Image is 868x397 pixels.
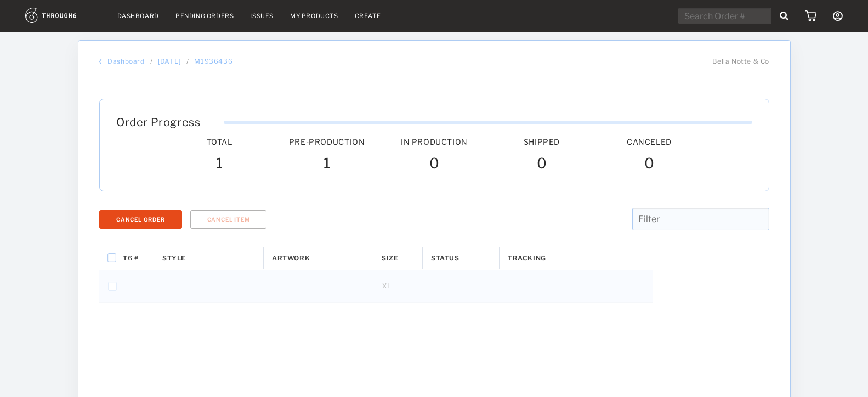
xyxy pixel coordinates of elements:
button: Cancel Order [99,210,182,229]
img: back_bracket.f28aa67b.svg [99,58,102,65]
div: / [186,57,189,65]
input: Filter [632,208,769,230]
a: My Products [290,12,338,20]
span: Cancel Item [207,216,249,223]
span: Shipped [523,137,559,146]
div: XL [373,269,423,302]
span: 0 [536,155,547,174]
a: Issues [250,12,274,20]
span: Pre-Production [288,137,364,146]
span: Bella Notte & Co [712,57,769,65]
a: Dashboard [107,57,144,65]
span: Canceled [627,137,672,146]
div: Cancel Order [116,216,165,223]
span: Tracking [508,254,546,262]
span: Style [162,254,186,262]
img: icon_cart.dab5cea1.svg [805,10,816,21]
span: Size [382,254,398,262]
span: 1 [323,155,330,174]
a: [DATE] [158,57,181,65]
a: Pending Orders [175,12,234,20]
span: Total [206,137,232,146]
button: Cancel Item [190,210,266,229]
span: Status [431,254,459,262]
a: Dashboard [117,12,159,20]
div: / [150,57,152,65]
input: Search Order # [678,8,771,24]
span: 1 [215,155,223,174]
span: T6 # [123,254,138,262]
a: M1936436 [194,57,232,65]
span: 0 [429,155,439,174]
span: 0 [644,155,654,174]
span: Order Progress [116,116,200,129]
img: logo.1c10ca64.svg [25,8,101,23]
span: In Production [401,137,468,146]
a: Create [355,12,381,20]
span: Artwork [272,254,310,262]
div: Press SPACE to select this row. [99,269,653,302]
